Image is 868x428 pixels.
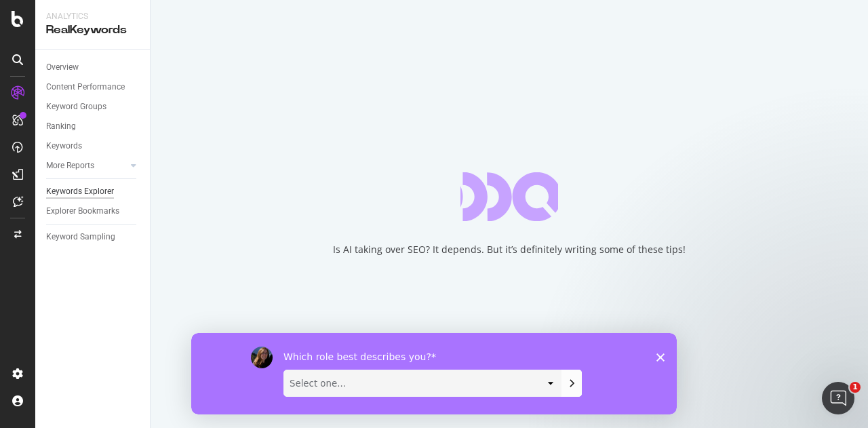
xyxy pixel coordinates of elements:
span: 1 [850,382,861,393]
div: animation [460,172,558,221]
a: Keywords [46,139,140,153]
a: Keyword Sampling [46,230,140,244]
a: Ranking [46,119,140,134]
iframe: Intercom live chat [822,382,854,414]
div: Explorer Bookmarks [46,204,119,218]
a: Explorer Bookmarks [46,204,140,218]
iframe: Survey by Laura from Botify [191,333,677,414]
div: Keyword Groups [46,100,106,114]
div: Ranking [46,119,76,134]
a: Keywords Explorer [46,184,140,199]
div: More Reports [46,159,94,173]
div: Keywords [46,139,82,153]
div: Keyword Sampling [46,230,115,244]
a: Content Performance [46,80,140,94]
div: Overview [46,60,79,75]
a: More Reports [46,159,127,173]
div: Is AI taking over SEO? It depends. But it’s definitely writing some of these tips! [333,243,686,256]
div: RealKeywords [46,22,139,38]
div: Content Performance [46,80,125,94]
a: Keyword Groups [46,100,140,114]
div: Keywords Explorer [46,184,114,199]
a: Overview [46,60,140,75]
div: Analytics [46,11,139,22]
